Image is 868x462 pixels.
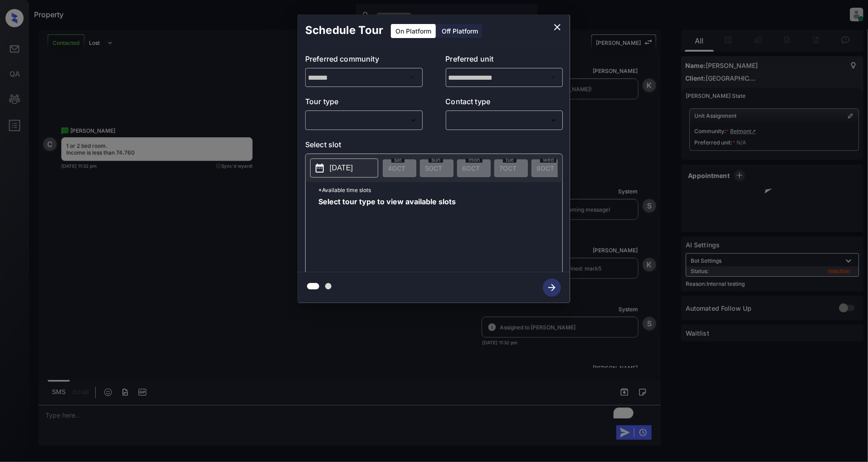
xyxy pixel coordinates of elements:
[446,53,563,68] p: Preferred unit
[318,198,456,270] span: Select tour type to view available slots
[305,96,423,111] p: Tour type
[391,24,436,38] div: On Platform
[305,53,423,68] p: Preferred community
[310,159,378,178] button: [DATE]
[548,18,566,36] button: close
[318,182,562,198] p: *Available time slots
[330,163,353,173] p: [DATE]
[305,139,563,154] p: Select slot
[437,24,483,38] div: Off Platform
[446,96,563,111] p: Contact type
[298,14,390,46] h2: Schedule Tour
